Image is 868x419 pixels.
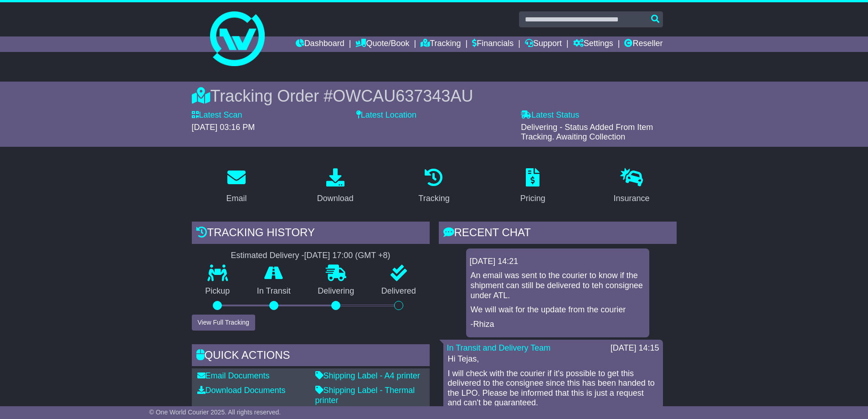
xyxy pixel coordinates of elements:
[192,86,677,106] div: Tracking Order #
[333,87,473,105] span: OWCAU637343AU
[192,110,242,120] label: Latest Scan
[226,192,247,205] div: Email
[471,305,645,315] p: We will wait for the update from the courier
[192,315,255,331] button: View Full Tracking
[472,36,514,52] a: Financials
[192,286,244,296] p: Pickup
[525,36,562,52] a: Support
[448,354,658,364] p: Hi Tejas,
[447,343,551,352] a: In Transit and Delivery Team
[304,251,390,261] div: [DATE] 17:00 (GMT +8)
[368,286,430,296] p: Delivered
[608,165,656,208] a: Insurance
[296,36,344,52] a: Dashboard
[611,343,659,353] div: [DATE] 14:15
[220,165,252,208] a: Email
[521,123,653,142] span: Delivering - Status Added From Item Tracking. Awaiting Collection
[470,257,646,267] div: [DATE] 14:21
[573,36,613,52] a: Settings
[197,371,270,380] a: Email Documents
[192,344,430,369] div: Quick Actions
[315,386,415,405] a: Shipping Label - Thermal printer
[514,165,551,208] a: Pricing
[521,110,579,120] label: Latest Status
[243,286,304,296] p: In Transit
[311,165,360,208] a: Download
[317,192,354,205] div: Download
[471,271,645,300] p: An email was sent to the courier to know if the shipment can still be delivered to teh consignee ...
[149,409,281,416] span: © One World Courier 2025. All rights reserved.
[624,36,663,52] a: Reseller
[412,165,455,208] a: Tracking
[315,371,420,380] a: Shipping Label - A4 printer
[439,222,677,246] div: RECENT CHAT
[192,222,430,246] div: Tracking history
[448,369,658,408] p: I will check with the courier if it's possible to get this delivered to the consignee since this ...
[356,110,416,120] label: Latest Location
[520,192,545,205] div: Pricing
[192,123,255,132] span: [DATE] 03:16 PM
[421,36,461,52] a: Tracking
[355,36,409,52] a: Quote/Book
[197,386,286,395] a: Download Documents
[614,192,650,205] div: Insurance
[418,192,449,205] div: Tracking
[192,251,430,261] div: Estimated Delivery -
[471,320,645,330] p: -Rhiza
[304,286,368,296] p: Delivering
